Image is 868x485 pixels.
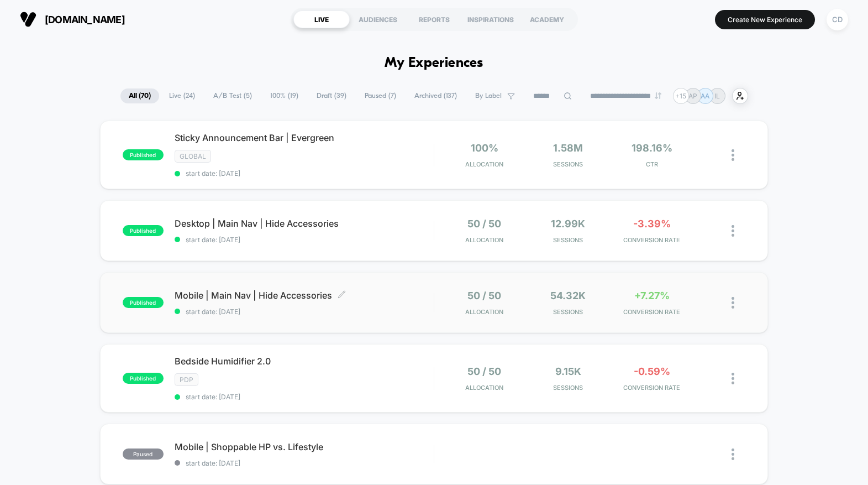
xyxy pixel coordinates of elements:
span: start date: [DATE] [175,236,434,244]
p: AA [701,92,709,100]
span: Sessions [529,160,607,168]
span: Allocation [465,236,503,244]
div: + 15 [673,88,689,104]
span: published [123,373,164,384]
span: published [123,225,164,236]
div: LIVE [293,11,350,28]
span: PDP [175,373,198,386]
span: Bedside Humidifier 2.0 [175,356,434,367]
span: Mobile | Shoppable HP vs. Lifestyle [175,441,434,452]
span: 54.32k [550,290,586,301]
img: close [732,373,734,384]
span: 50 / 50 [467,218,501,230]
span: [DOMAIN_NAME] [45,14,125,25]
img: close [732,297,734,309]
span: 100% ( 19 ) [262,88,307,103]
button: CD [823,8,851,31]
div: REPORTS [406,11,462,28]
div: AUDIENCES [350,11,406,28]
span: start date: [DATE] [175,169,434,178]
span: Allocation [465,308,503,316]
span: +7.27% [634,290,670,301]
span: start date: [DATE] [175,393,434,401]
span: CTR [613,160,691,168]
span: paused [123,449,164,460]
span: -0.59% [634,366,670,377]
img: Visually logo [20,11,36,28]
span: Sessions [529,384,607,392]
span: Archived ( 137 ) [406,88,465,103]
span: 50 / 50 [467,366,501,377]
span: CONVERSION RATE [613,384,691,392]
img: close [732,225,734,237]
span: Sticky Announcement Bar | Evergreen [175,132,434,143]
span: GLOBAL [175,150,211,163]
span: 1.58M [553,142,583,154]
p: IL [714,92,720,100]
span: Draft ( 39 ) [308,88,355,103]
img: close [732,149,734,161]
span: Paused ( 7 ) [356,88,404,103]
span: Allocation [465,384,503,392]
span: 100% [471,142,498,154]
div: ACADEMY [519,11,575,28]
span: Sessions [529,236,607,244]
div: CD [827,9,848,30]
button: [DOMAIN_NAME] [17,11,128,28]
span: published [123,297,164,308]
span: 9.15k [555,366,581,377]
span: By Label [475,92,502,100]
span: start date: [DATE] [175,459,434,467]
img: end [655,92,661,99]
span: -3.39% [633,218,671,230]
h1: My Experiences [385,55,483,71]
div: INSPIRATIONS [462,11,519,28]
span: published [123,149,164,160]
span: start date: [DATE] [175,307,434,316]
span: All ( 70 ) [120,88,159,103]
span: A/B Test ( 5 ) [205,88,260,103]
span: 198.16% [632,142,672,154]
p: AP [688,92,697,100]
span: Live ( 24 ) [161,88,203,103]
span: 50 / 50 [467,290,501,301]
span: Sessions [529,308,607,316]
span: Allocation [465,160,503,168]
span: Mobile | Main Nav | Hide Accessories [175,290,434,301]
span: CONVERSION RATE [613,308,691,316]
button: Create New Experience [715,10,815,29]
span: 12.99k [551,218,585,230]
img: close [732,449,734,460]
span: Desktop | Main Nav | Hide Accessories [175,218,434,229]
